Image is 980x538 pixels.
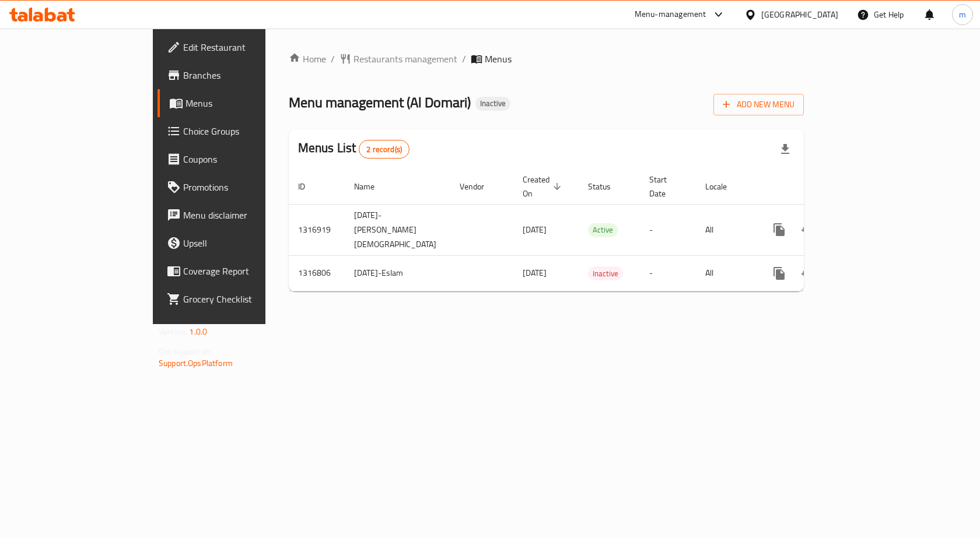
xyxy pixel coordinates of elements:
a: Coupons [157,145,317,173]
a: Choice Groups [157,117,317,145]
span: Add New Menu [723,97,794,112]
span: Locale [705,180,742,194]
li: / [331,52,335,66]
span: Edit Restaurant [183,40,307,54]
span: m [959,8,966,21]
span: Menu management ( Al Domari ) [289,89,471,115]
button: Change Status [793,259,821,287]
span: 2 record(s) [359,144,409,155]
td: All [696,255,756,291]
span: Grocery Checklist [183,292,307,306]
a: Menus [157,89,317,117]
div: [GEOGRAPHIC_DATA] [761,8,838,21]
td: All [696,204,756,255]
span: 1.0.0 [189,324,207,339]
button: Add New Menu [713,94,804,115]
a: Upsell [157,229,317,257]
span: Coverage Report [183,264,307,278]
h2: Menus List [298,139,409,159]
span: Restaurants management [353,52,457,66]
a: Promotions [157,173,317,201]
td: 1316919 [289,204,345,255]
span: ID [298,180,320,194]
span: Menu disclaimer [183,208,307,222]
span: Active [588,223,618,237]
a: Edit Restaurant [157,33,317,61]
span: Get support on: [159,344,212,359]
span: Upsell [183,236,307,250]
span: Branches [183,68,307,82]
th: Actions [756,169,887,205]
span: Start Date [649,173,682,201]
button: Change Status [793,216,821,244]
span: Status [588,180,626,194]
span: Vendor [460,180,499,194]
td: - [640,255,696,291]
a: Restaurants management [339,52,457,66]
span: Choice Groups [183,124,307,138]
nav: breadcrumb [289,52,804,66]
span: Version: [159,324,187,339]
span: Created On [523,173,565,201]
span: [DATE] [523,222,547,237]
div: Inactive [475,97,510,111]
div: Menu-management [635,8,706,22]
li: / [462,52,466,66]
td: - [640,204,696,255]
span: Menus [485,52,512,66]
span: Inactive [588,267,623,280]
span: Coupons [183,152,307,166]
div: Export file [771,135,799,163]
a: Grocery Checklist [157,285,317,313]
button: more [765,259,793,287]
a: Menu disclaimer [157,201,317,229]
a: Branches [157,61,317,89]
table: enhanced table [289,169,887,291]
span: [DATE] [523,265,547,280]
td: [DATE]-Eslam [345,255,450,291]
a: Support.OpsPlatform [159,356,233,371]
div: Total records count [359,140,409,159]
span: Promotions [183,180,307,194]
div: Active [588,223,618,237]
span: Inactive [475,99,510,108]
a: Coverage Report [157,257,317,285]
span: Menus [185,96,307,110]
td: 1316806 [289,255,345,291]
td: [DATE]-[PERSON_NAME][DEMOGRAPHIC_DATA] [345,204,450,255]
span: Name [354,180,390,194]
button: more [765,216,793,244]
